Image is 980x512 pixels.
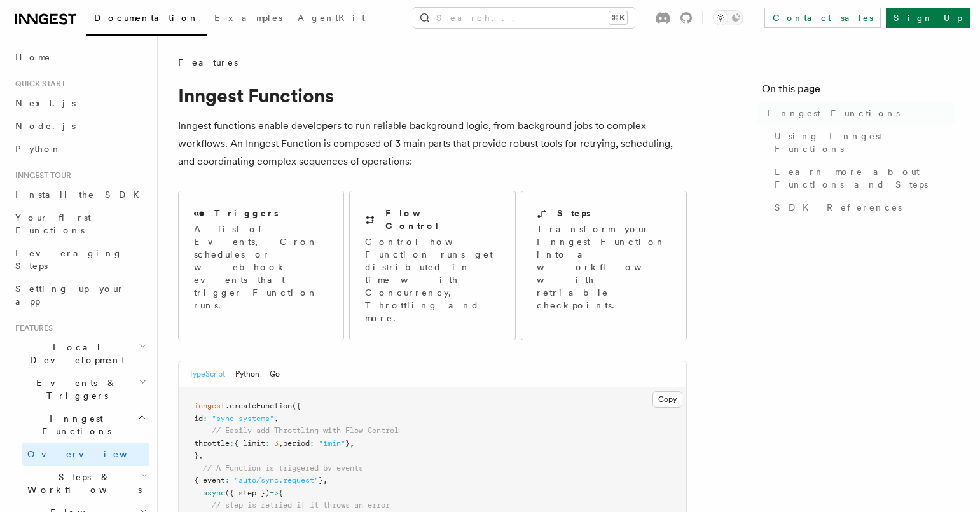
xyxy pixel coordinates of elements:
span: , [350,439,354,448]
span: : [265,439,270,448]
span: => [270,488,279,497]
h2: Steps [557,207,591,219]
a: Leveraging Steps [10,242,149,277]
a: TriggersA list of Events, Cron schedules or webhook events that trigger Function runs. [178,191,344,340]
button: Search...⌘K [413,8,635,28]
span: AgentKit [298,13,365,23]
span: { limit [234,439,265,448]
span: Inngest Functions [10,412,137,438]
a: SDK References [770,196,955,219]
span: Examples [214,13,282,23]
a: Inngest Functions [762,102,955,125]
a: Documentation [86,4,207,36]
a: AgentKit [290,4,373,34]
span: , [274,414,279,423]
span: Learn more about Functions and Steps [775,165,955,191]
span: Install the SDK [15,190,147,200]
span: } [319,476,323,485]
a: Home [10,46,149,69]
span: 3 [274,439,279,448]
span: .createFunction [225,401,292,410]
h2: Triggers [214,207,279,219]
span: ({ step }) [225,488,270,497]
span: throttle [194,439,230,448]
span: , [279,439,283,448]
button: TypeScript [189,361,225,387]
span: "sync-systems" [212,414,274,423]
button: Python [235,361,259,387]
span: // step is retried if it throws an error [212,501,390,509]
span: Using Inngest Functions [775,130,955,155]
a: Contact sales [764,8,881,28]
span: Steps & Workflows [22,471,142,496]
span: Home [15,51,51,64]
a: StepsTransform your Inngest Function into a workflow with retriable checkpoints. [521,191,687,340]
span: Leveraging Steps [15,248,123,271]
span: : [310,439,314,448]
span: } [345,439,350,448]
a: Examples [207,4,290,34]
a: Setting up your app [10,277,149,313]
span: SDK References [775,201,902,214]
span: Events & Triggers [10,377,139,402]
a: Overview [22,443,149,466]
span: // A Function is triggered by events [203,464,363,473]
button: Local Development [10,336,149,371]
span: , [198,451,203,460]
span: Node.js [15,121,76,131]
span: , [323,476,328,485]
span: ({ [292,401,301,410]
p: Transform your Inngest Function into a workflow with retriable checkpoints. [537,223,673,312]
span: { [279,488,283,497]
span: Features [10,323,53,333]
span: Setting up your app [15,284,125,307]
span: // Easily add Throttling with Flow Control [212,426,399,435]
h4: On this page [762,81,955,102]
span: Overview [27,449,158,459]
p: A list of Events, Cron schedules or webhook events that trigger Function runs. [194,223,328,312]
span: "auto/sync.request" [234,476,319,485]
span: async [203,488,225,497]
button: Inngest Functions [10,407,149,443]
span: : [203,414,207,423]
button: Toggle dark mode [713,10,743,25]
span: { event [194,476,225,485]
span: } [194,451,198,460]
span: Inngest tour [10,170,71,181]
span: Features [178,56,238,69]
a: Install the SDK [10,183,149,206]
a: Sign Up [886,8,970,28]
a: Node.js [10,114,149,137]
p: Inngest functions enable developers to run reliable background logic, from background jobs to com... [178,117,687,170]
span: Next.js [15,98,76,108]
span: id [194,414,203,423]
button: Steps & Workflows [22,466,149,501]
kbd: ⌘K [609,11,627,24]
span: Python [15,144,62,154]
span: Documentation [94,13,199,23]
span: period [283,439,310,448]
h2: Flow Control [385,207,499,232]
a: Your first Functions [10,206,149,242]
span: Your first Functions [15,212,91,235]
a: Flow ControlControl how Function runs get distributed in time with Concurrency, Throttling and more. [349,191,515,340]
span: Local Development [10,341,139,366]
a: Python [10,137,149,160]
span: inngest [194,401,225,410]
span: : [230,439,234,448]
p: Control how Function runs get distributed in time with Concurrency, Throttling and more. [365,235,499,324]
a: Using Inngest Functions [770,125,955,160]
button: Events & Triggers [10,371,149,407]
span: Quick start [10,79,66,89]
button: Go [270,361,280,387]
a: Learn more about Functions and Steps [770,160,955,196]
span: "1min" [319,439,345,448]
h1: Inngest Functions [178,84,687,107]
span: : [225,476,230,485]
button: Copy [652,391,682,408]
a: Next.js [10,92,149,114]
span: Inngest Functions [767,107,900,120]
